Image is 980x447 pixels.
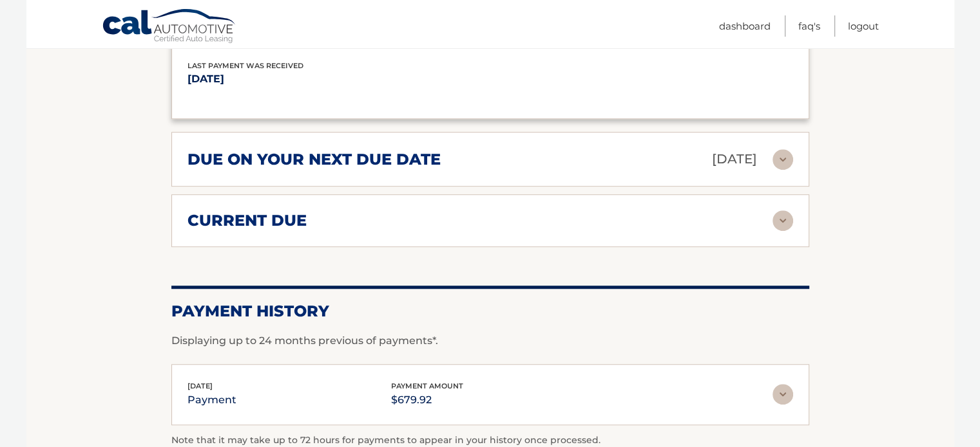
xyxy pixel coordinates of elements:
a: Dashboard [719,15,771,37]
img: accordion-rest.svg [773,210,793,231]
p: Displaying up to 24 months previous of payments*. [171,333,809,349]
p: payment [187,391,236,409]
a: Logout [848,15,879,37]
img: accordion-rest.svg [773,149,793,170]
span: [DATE] [187,381,213,390]
span: payment amount [391,381,463,390]
h2: current due [187,211,307,230]
p: $679.92 [391,391,463,409]
h2: due on your next due date [187,150,441,169]
span: Last Payment was received [187,61,303,70]
a: FAQ's [798,15,820,37]
p: [DATE] [712,148,757,170]
a: Cal Automotive [102,8,237,46]
img: accordion-rest.svg [773,384,793,405]
h2: Payment History [171,302,809,321]
p: [DATE] [187,70,490,88]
